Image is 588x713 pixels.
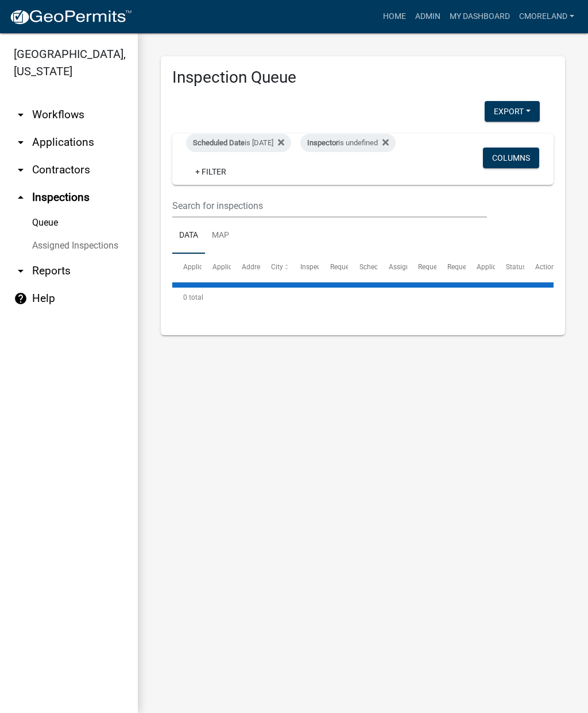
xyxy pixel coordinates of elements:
div: is [DATE] [186,134,291,152]
i: arrow_drop_down [14,135,28,149]
div: is undefined [300,134,396,152]
div: 0 total [172,283,554,312]
span: Application Type [212,263,265,271]
datatable-header-cell: Actions [524,254,554,281]
a: Admin [411,6,445,28]
button: Columns [483,148,539,168]
input: Search for inspections [172,194,487,218]
span: Inspection Type [300,263,349,271]
span: Inspector [307,138,338,147]
span: Assigned Inspector [389,263,448,271]
datatable-header-cell: Address [231,254,260,281]
datatable-header-cell: Status [495,254,524,281]
span: Requestor Name [418,263,470,271]
datatable-header-cell: Scheduled Time [348,254,377,281]
span: Status [506,263,526,271]
h3: Inspection Queue [172,68,554,87]
i: arrow_drop_up [14,191,28,204]
span: Application [183,263,219,271]
datatable-header-cell: City [260,254,289,281]
span: Scheduled Date [193,138,245,147]
datatable-header-cell: Application Type [202,254,231,281]
a: cmoreland [514,6,579,28]
a: Map [205,218,236,254]
i: arrow_drop_down [14,264,28,278]
button: Export [485,101,540,122]
datatable-header-cell: Assigned Inspector [377,254,407,281]
i: arrow_drop_down [14,163,28,177]
a: Home [378,6,411,28]
i: help [14,292,28,305]
datatable-header-cell: Requested Date [319,254,348,281]
a: My Dashboard [445,6,514,28]
span: Actions [535,263,559,271]
datatable-header-cell: Requestor Phone [436,254,466,281]
span: Scheduled Time [359,263,409,271]
span: Address [242,263,267,271]
span: Application Description [477,263,549,271]
a: + Filter [186,161,235,182]
datatable-header-cell: Application Description [466,254,495,281]
a: Data [172,218,205,254]
i: arrow_drop_down [14,108,28,122]
span: Requestor Phone [447,263,500,271]
datatable-header-cell: Application [172,254,202,281]
datatable-header-cell: Requestor Name [407,254,436,281]
datatable-header-cell: Inspection Type [289,254,319,281]
span: Requested Date [330,263,378,271]
span: City [271,263,283,271]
